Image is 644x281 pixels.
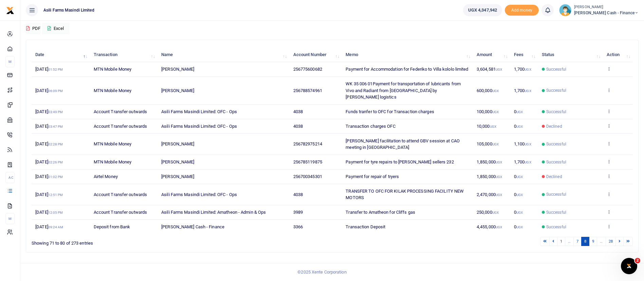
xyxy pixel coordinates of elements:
[559,4,571,16] img: profile-user
[525,68,531,71] small: UGX
[48,193,63,197] small: 12:51 PM
[346,109,434,114] span: Funds tranfer to OFC for Transaction charges
[477,224,502,229] span: 4,455,000
[94,174,118,179] span: Airtel Money
[514,159,531,164] span: 1,700
[35,174,63,179] span: [DATE]
[161,109,237,114] span: Asili Farms Masindi Limited: OFC - Ops
[161,224,224,229] span: [PERSON_NAME] Cash - Finance
[346,124,395,129] span: Transaction charges OFC
[293,159,322,164] span: 256785119875
[525,160,531,164] small: UGX
[346,174,399,179] span: Payment for repair of tryers
[621,258,637,274] iframe: Intercom live chat
[346,159,454,164] span: Payment for tyre repairs to [PERSON_NAME] sellers 232
[546,209,566,215] span: Successful
[94,109,147,114] span: Account Transfer outwards
[293,124,303,129] span: 4038
[492,142,499,146] small: UGX
[477,124,496,129] span: 10,000
[516,175,523,179] small: UGX
[346,210,415,215] span: Transfer to Amatheon for Cliffs gas
[525,89,531,93] small: UGX
[510,48,538,62] th: Fees: activate to sort column ascending
[589,237,597,246] a: 9
[473,48,510,62] th: Amount: activate to sort column ascending
[477,67,502,72] span: 3,604,581
[574,4,639,10] small: [PERSON_NAME]
[293,88,322,93] span: 256788574961
[477,109,499,114] span: 100,000
[161,192,237,197] span: Asili Farms Masindi Limited: OFC - Ops
[477,174,502,179] span: 1,850,000
[606,237,616,246] a: 28
[346,138,460,150] span: [PERSON_NAME] facilitation to attend GBV session at CAO meeting in [GEOGRAPHIC_DATA]
[94,224,130,229] span: Deposit from Bank
[514,174,523,179] span: 0
[293,174,322,179] span: 256700345301
[90,48,158,62] th: Transaction: activate to sort column ascending
[94,88,132,93] span: MTN Mobile Money
[293,67,322,72] span: 256775600682
[492,110,499,114] small: UGX
[5,56,15,67] li: M
[35,210,63,215] span: [DATE]
[460,4,505,16] li: Wallet ballance
[32,48,90,62] th: Date: activate to sort column descending
[342,48,473,62] th: Memo: activate to sort column ascending
[293,192,303,197] span: 4038
[468,7,497,14] span: UGX 4,347,942
[35,224,63,229] span: [DATE]
[48,175,63,179] small: 01:02 PM
[35,159,63,164] span: [DATE]
[546,191,566,197] span: Successful
[293,141,322,146] span: 256782975214
[496,193,502,197] small: UGX
[6,7,14,13] a: logo-small logo-large logo-large
[289,48,342,62] th: Account Number: activate to sort column ascending
[94,141,132,146] span: MTN Mobile Money
[48,160,63,164] small: 02:26 PM
[546,159,566,165] span: Successful
[490,125,496,128] small: UGX
[48,125,63,128] small: 03:47 PM
[635,258,640,263] span: 2
[514,109,523,114] span: 0
[516,211,523,214] small: UGX
[477,159,502,164] span: 1,850,000
[516,193,523,197] small: UGX
[514,141,531,146] span: 1,100
[514,88,531,93] span: 1,700
[161,141,194,146] span: [PERSON_NAME]
[346,224,385,229] span: Transaction Deposit
[346,189,464,200] span: TRANSFER TO OFC FOR KILAK PROCESSING FACILITY NEW MOTORS
[477,210,499,215] span: 250,000
[48,68,63,71] small: 01:52 PM
[516,225,523,229] small: UGX
[35,109,63,114] span: [DATE]
[5,213,15,224] li: M
[546,174,562,180] span: Declined
[546,66,566,72] span: Successful
[496,160,502,164] small: UGX
[94,67,132,72] span: MTN Mobile Money
[477,88,499,93] span: 600,000
[161,124,237,129] span: Asili Farms Masindi Limited: OFC - Ops
[35,124,63,129] span: [DATE]
[161,174,194,179] span: [PERSON_NAME]
[161,88,194,93] span: [PERSON_NAME]
[492,211,499,214] small: UGX
[496,225,502,229] small: UGX
[559,4,639,16] a: profile-user [PERSON_NAME] [PERSON_NAME] Cash - Finance
[496,175,502,179] small: UGX
[26,23,41,34] button: PDF
[161,210,266,215] span: Asili Farms Masindi Limited: Amatheon - Admin & Ops
[42,23,70,34] button: Excel
[557,237,565,246] a: 1
[48,142,63,146] small: 02:28 PM
[546,123,562,129] span: Declined
[94,159,132,164] span: MTN Mobile Money
[48,89,63,93] small: 06:09 PM
[463,4,502,16] a: UGX 4,347,942
[546,109,566,115] span: Successful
